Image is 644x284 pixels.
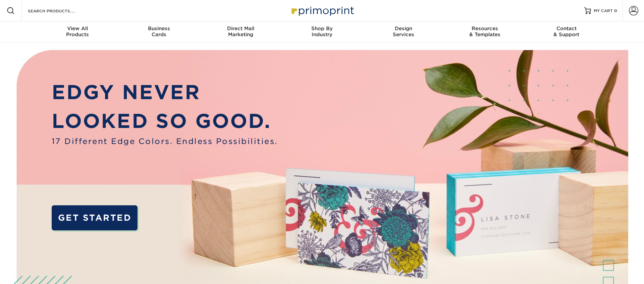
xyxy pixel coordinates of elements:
[281,25,363,38] div: Industry
[363,25,444,38] div: Services
[444,25,526,31] span: Resources
[27,7,93,15] input: SEARCH PRODUCTS.....
[363,25,444,31] span: Design
[200,25,281,38] div: Marketing
[52,205,138,231] a: GET STARTED
[200,21,281,43] a: Direct MailMarketing
[444,25,526,38] div: & Templates
[118,21,200,43] a: BusinessCards
[363,21,444,43] a: DesignServices
[37,21,118,43] a: View AllProducts
[288,3,356,18] img: Primoprint
[37,25,118,31] span: View All
[118,25,200,31] span: Business
[594,8,613,14] span: MY CART
[118,25,200,38] div: Cards
[526,25,607,31] span: Contact
[200,25,281,31] span: Direct Mail
[526,25,607,38] div: & Support
[52,136,278,147] span: 17 Different Edge Colors. Endless Possibilities.
[52,78,278,107] p: EDGY NEVER
[37,25,118,38] div: Products
[614,8,617,13] span: 0
[444,21,526,43] a: Resources& Templates
[281,21,363,43] a: Shop ByIndustry
[52,107,278,136] p: LOOKED SO GOOD.
[281,25,363,31] span: Shop By
[526,21,607,43] a: Contact& Support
